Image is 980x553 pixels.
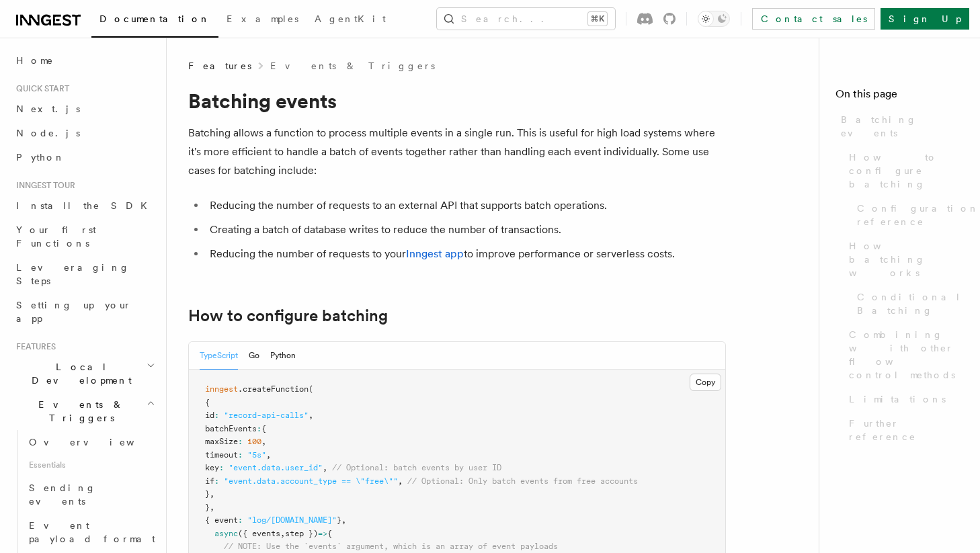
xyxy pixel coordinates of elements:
span: , [309,411,313,420]
span: Conditional Batching [857,290,964,317]
a: Home [11,48,158,73]
a: Documentation [91,4,218,38]
a: Examples [218,4,307,36]
span: , [266,450,271,460]
span: Event payload format [29,520,155,544]
span: "log/[DOMAIN_NAME]" [247,515,337,525]
span: Features [188,59,251,73]
h4: On this page [835,86,964,108]
span: } [337,515,341,525]
span: : [257,424,261,433]
span: Further reference [849,417,964,443]
span: Install the SDK [16,200,155,211]
li: Reducing the number of requests to an external API that supports batch operations. [206,196,726,215]
span: Python [16,152,65,163]
a: Combining with other flow control methods [844,323,964,387]
a: Overview [24,430,158,454]
span: Batching events [841,113,964,140]
span: { event [205,515,238,525]
span: Essentials [24,454,158,476]
span: { [205,398,210,407]
a: Leveraging Steps [11,255,158,293]
a: How to configure batching [844,145,964,196]
span: Next.js [16,103,80,114]
a: Event payload format [24,513,158,551]
a: Sign Up [881,8,969,30]
h1: Batching events [188,89,726,113]
span: } [205,489,210,499]
span: ({ events [238,529,280,538]
span: id [205,411,214,420]
span: Sending events [29,482,96,507]
a: Setting up your app [11,293,158,331]
button: Go [249,342,259,370]
span: .createFunction [238,384,309,394]
a: How batching works [844,234,964,285]
button: TypeScript [200,342,238,370]
span: "event.data.account_type == \"free\"" [224,476,398,486]
a: Conditional Batching [852,285,964,323]
span: , [341,515,346,525]
span: Features [11,341,56,352]
span: async [214,529,238,538]
span: : [238,437,243,446]
span: // Optional: batch events by user ID [332,463,501,472]
button: Toggle dark mode [698,11,730,27]
a: Batching events [835,108,964,145]
span: , [261,437,266,446]
span: Local Development [11,360,147,387]
span: { [261,424,266,433]
span: inngest [205,384,238,394]
span: 100 [247,437,261,446]
button: Local Development [11,355,158,392]
span: AgentKit [315,13,386,24]
span: Inngest tour [11,180,75,191]
span: maxSize [205,437,238,446]
li: Reducing the number of requests to your to improve performance or serverless costs. [206,245,726,263]
li: Creating a batch of database writes to reduce the number of transactions. [206,220,726,239]
span: } [205,503,210,512]
a: Install the SDK [11,194,158,218]
span: { [327,529,332,538]
span: Your first Functions [16,224,96,249]
a: Events & Triggers [270,59,435,73]
span: // Optional: Only batch events from free accounts [407,476,638,486]
span: Limitations [849,392,946,406]
span: "record-api-calls" [224,411,309,420]
kbd: ⌘K [588,12,607,26]
a: Your first Functions [11,218,158,255]
a: Node.js [11,121,158,145]
span: if [205,476,214,486]
button: Python [270,342,296,370]
a: Further reference [844,411,964,449]
span: Overview [29,437,167,448]
button: Search...⌘K [437,8,615,30]
span: Configuration reference [857,202,979,228]
a: How to configure batching [188,306,388,325]
span: Documentation [99,13,210,24]
span: Node.js [16,128,80,138]
span: Events & Triggers [11,398,147,425]
span: Combining with other flow control methods [849,328,964,382]
a: Contact sales [752,8,875,30]
span: How to configure batching [849,151,964,191]
a: Inngest app [406,247,464,260]
span: Quick start [11,83,69,94]
button: Events & Triggers [11,392,158,430]
p: Batching allows a function to process multiple events in a single run. This is useful for high lo... [188,124,726,180]
span: , [210,489,214,499]
button: Copy [690,374,721,391]
span: Home [16,54,54,67]
span: => [318,529,327,538]
span: , [280,529,285,538]
a: Python [11,145,158,169]
a: AgentKit [307,4,394,36]
span: timeout [205,450,238,460]
span: : [219,463,224,472]
a: Limitations [844,387,964,411]
span: // NOTE: Use the `events` argument, which is an array of event payloads [224,542,558,551]
span: ( [309,384,313,394]
span: "event.data.user_id" [229,463,323,472]
span: Setting up your app [16,300,132,324]
a: Configuration reference [852,196,964,234]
